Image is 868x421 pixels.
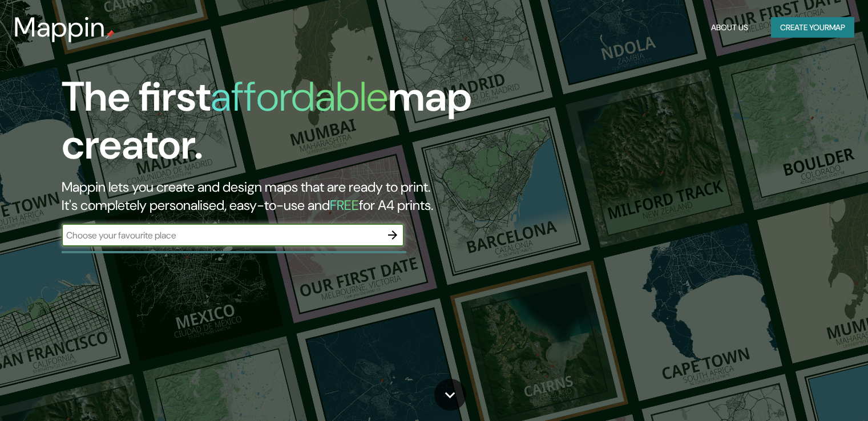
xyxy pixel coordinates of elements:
button: About Us [706,17,753,38]
h1: affordable [211,70,388,123]
iframe: Help widget launcher [766,377,855,408]
h1: The first map creator. [62,73,496,178]
button: Create yourmap [771,17,854,38]
img: mappin-pin [106,30,115,39]
h3: Mappin [14,11,106,43]
h2: Mappin lets you create and design maps that are ready to print. It's completely personalised, eas... [62,178,496,214]
h5: FREE [330,196,359,214]
input: Choose your favourite place [62,229,381,242]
